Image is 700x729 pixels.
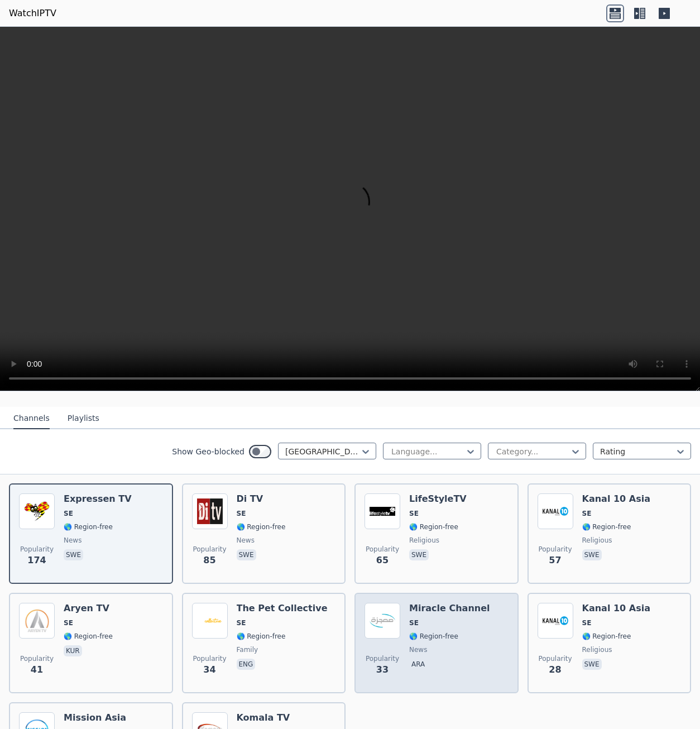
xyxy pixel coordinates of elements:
span: Popularity [193,545,226,554]
p: swe [582,659,602,670]
span: 🌎 Region-free [64,522,113,531]
p: swe [409,549,429,560]
span: Popularity [538,654,572,663]
span: religious [582,645,612,654]
span: SE [582,509,592,518]
a: WatchIPTV [9,7,56,20]
span: 🌎 Region-free [582,632,631,641]
img: The Pet Collective [192,603,228,639]
h6: Aryen TV [64,603,113,614]
img: Aryen TV [19,603,55,639]
span: news [237,536,255,545]
span: news [409,645,427,654]
h6: Komala TV [237,712,290,723]
img: Miracle Channel [365,603,400,639]
button: Channels [13,408,50,429]
h6: Miracle Channel [409,603,490,614]
h6: Kanal 10 Asia [582,493,650,505]
span: 57 [549,554,561,567]
p: swe [237,549,256,560]
span: 174 [27,554,46,567]
span: religious [582,536,612,545]
span: SE [237,618,246,627]
h6: Expressen TV [64,493,132,505]
span: SE [237,509,246,518]
span: 34 [203,663,215,677]
span: SE [409,509,419,518]
span: 🌎 Region-free [409,632,458,641]
img: Expressen TV [19,493,55,529]
span: 41 [31,663,43,677]
img: Di TV [192,493,228,529]
button: Playlists [68,408,99,429]
label: Show Geo-blocked [172,446,244,457]
h6: The Pet Collective [237,603,328,614]
span: SE [64,509,73,518]
span: SE [64,618,73,627]
p: swe [582,549,602,560]
span: Popularity [193,654,226,663]
span: Popularity [20,654,54,663]
p: ara [409,659,427,670]
span: 33 [376,663,389,677]
span: 85 [203,554,215,567]
span: SE [582,618,592,627]
span: 🌎 Region-free [237,522,286,531]
span: 65 [376,554,389,567]
h6: LifeStyleTV [409,493,467,505]
span: 28 [549,663,561,677]
span: SE [409,618,419,627]
img: LifeStyleTV [365,493,400,529]
p: swe [64,549,83,560]
span: religious [409,536,439,545]
span: Popularity [20,545,54,554]
span: Popularity [366,545,399,554]
p: eng [237,659,256,670]
span: 🌎 Region-free [582,522,631,531]
span: news [64,536,81,545]
h6: Mission Asia [64,712,126,723]
span: 🌎 Region-free [237,632,286,641]
img: Kanal 10 Asia [538,493,573,529]
span: Popularity [538,545,572,554]
img: Kanal 10 Asia [538,603,573,639]
p: kur [64,645,82,656]
span: 🌎 Region-free [409,522,458,531]
span: family [237,645,258,654]
h6: Di TV [237,493,286,505]
span: Popularity [366,654,399,663]
h6: Kanal 10 Asia [582,603,650,614]
span: 🌎 Region-free [64,632,113,641]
